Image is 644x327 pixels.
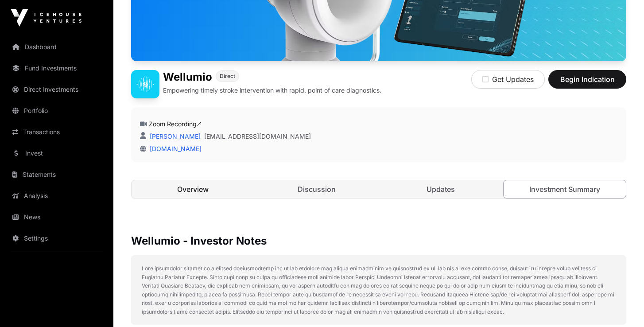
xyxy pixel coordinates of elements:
a: Invest [7,144,106,163]
iframe: Chat Widget [600,284,644,327]
nav: Tabs [132,180,626,198]
a: Statements [7,165,106,184]
p: Wellumio - Investor Notes [131,234,626,248]
img: Wellumio [131,70,159,98]
a: Direct Investments [7,80,106,99]
a: Investment Summary [503,180,626,199]
span: Direct [220,73,235,80]
a: Overview [132,180,254,198]
a: Discussion [256,180,378,198]
h1: Wellumio [163,70,212,84]
span: Begin Indication [559,74,615,85]
a: News [7,207,106,227]
button: Get Updates [471,70,545,89]
a: [DOMAIN_NAME] [146,145,202,152]
img: Icehouse Ventures Logo [11,9,81,27]
p: Empowering timely stroke intervention with rapid, point of care diagnostics. [163,86,381,95]
a: Updates [380,180,502,198]
a: Begin Indication [548,79,626,88]
a: Transactions [7,122,106,142]
a: [PERSON_NAME] [148,132,201,140]
button: Begin Indication [548,70,626,89]
a: [EMAIL_ADDRESS][DOMAIN_NAME] [204,132,311,141]
a: Dashboard [7,37,106,57]
a: Settings [7,229,106,248]
a: Portfolio [7,101,106,121]
a: Fund Investments [7,58,106,78]
a: Analysis [7,186,106,206]
p: Lore ipsumdolor sitamet co a elitsed doeiusmodtemp inc ut lab etdolore mag aliqua enimadminim ve ... [142,264,616,316]
a: Zoom Recording [149,120,202,128]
